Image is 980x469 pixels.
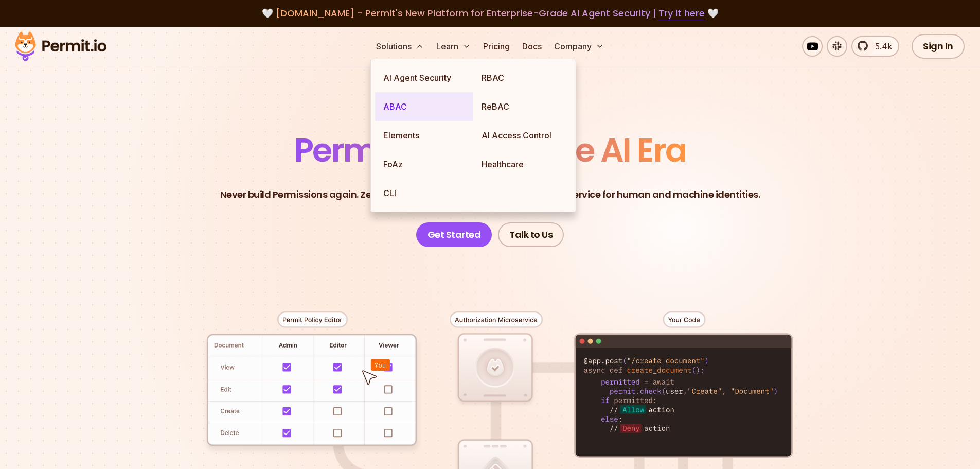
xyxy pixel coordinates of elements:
[473,121,572,150] a: AI Access Control
[372,36,428,57] button: Solutions
[416,222,492,247] a: Get Started
[375,179,473,207] a: CLI
[375,150,473,179] a: FoAz
[518,36,546,57] a: Docs
[869,40,892,53] span: 5.4k
[912,34,965,59] a: Sign In
[375,63,473,92] a: AI Agent Security
[432,36,475,57] button: Learn
[10,29,111,64] img: Permit logo
[658,7,705,20] a: Try it here
[276,7,705,20] span: [DOMAIN_NAME] - Permit's New Platform for Enterprise-Grade AI Agent Security |
[375,92,473,121] a: ABAC
[25,6,955,21] div: 🤍 🤍
[479,36,514,57] a: Pricing
[473,92,572,121] a: ReBAC
[220,187,760,202] p: Never build Permissions again. Zero-latency fine-grained authorization as a service for human and...
[550,36,608,57] button: Company
[294,127,686,173] span: Permissions for The AI Era
[473,150,572,179] a: Healthcare
[851,36,899,57] a: 5.4k
[498,222,564,247] a: Talk to Us
[473,63,572,92] a: RBAC
[375,121,473,150] a: Elements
